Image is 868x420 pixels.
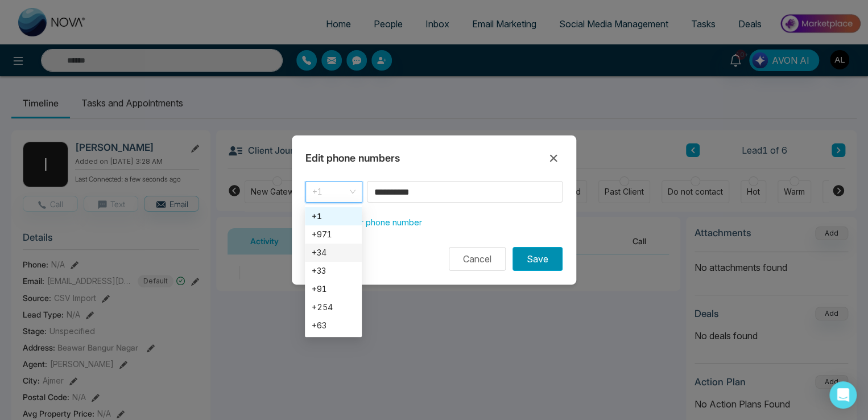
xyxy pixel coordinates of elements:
[305,225,362,244] div: +971
[312,265,355,277] div: +33
[312,246,355,259] div: +34
[312,283,355,295] div: +91
[312,210,355,223] div: +1
[312,301,355,314] div: +254
[305,280,362,298] div: +91
[305,244,362,262] div: +34
[305,207,362,225] div: +1
[312,228,355,241] div: +971
[305,298,362,316] div: +254
[829,381,857,409] div: Open Intercom Messenger
[305,262,362,280] div: +33
[312,319,355,332] div: +63
[305,316,362,335] div: +63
